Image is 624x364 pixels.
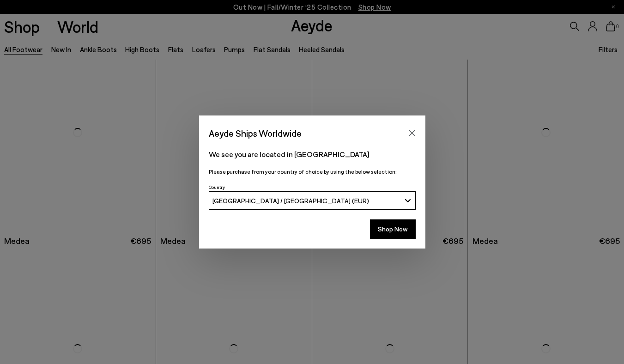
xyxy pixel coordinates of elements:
[209,167,416,176] p: Please purchase from your country of choice by using the below selection:
[405,126,419,140] button: Close
[209,125,302,141] span: Aeyde Ships Worldwide
[212,197,369,205] span: [GEOGRAPHIC_DATA] / [GEOGRAPHIC_DATA] (EUR)
[209,184,225,190] span: Country
[370,219,416,239] button: Shop Now
[209,149,416,160] p: We see you are located in [GEOGRAPHIC_DATA]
